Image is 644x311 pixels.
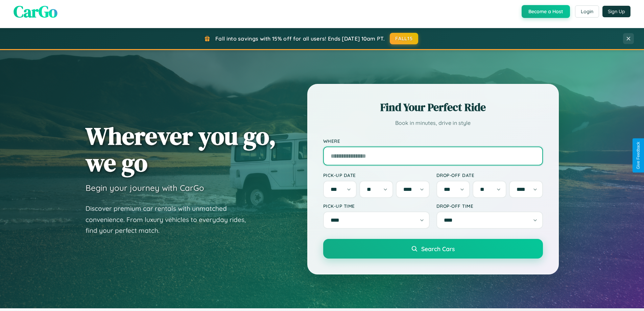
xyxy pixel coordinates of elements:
button: Search Cars [323,239,543,259]
h3: Begin your journey with CarGo [86,183,204,193]
label: Drop-off Time [436,203,543,209]
p: Book in minutes, drive in style [323,118,543,128]
label: Where [323,138,543,144]
button: Sign Up [602,6,630,17]
label: Pick-up Date [323,172,430,178]
button: Login [575,5,599,18]
span: Search Cars [421,245,455,252]
button: FALL15 [390,33,418,44]
label: Pick-up Time [323,203,430,209]
p: Discover premium car rentals with unmatched convenience. From luxury vehicles to everyday rides, ... [86,203,255,236]
label: Drop-off Date [436,172,543,178]
div: Give Feedback [636,142,641,169]
h2: Find Your Perfect Ride [323,100,543,115]
h1: Wherever you go, we go [86,123,276,176]
span: Fall into savings with 15% off for all users! Ends [DATE] 10am PT. [215,35,385,42]
span: CarGo [14,0,57,23]
button: Become a Host [522,5,570,18]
